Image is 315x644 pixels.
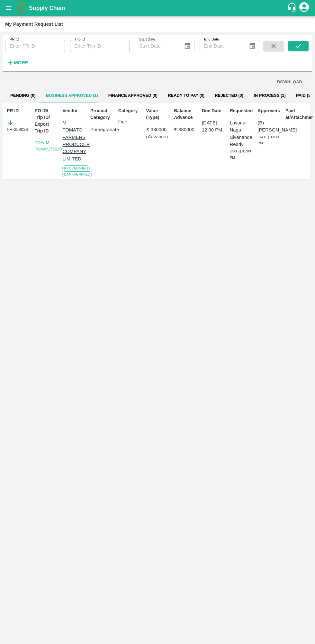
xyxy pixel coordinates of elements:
b: Supply Chain [29,5,65,11]
p: Approvers [257,107,280,114]
button: More [5,57,30,68]
input: Enter Trip ID [70,40,130,52]
p: M-TOMATO FARMERS PRODUCER COMPANY LIMITED [62,119,85,162]
div: My Payment Request List [5,20,63,28]
button: open drawer [1,1,16,15]
input: End Date [200,40,244,52]
span: KYC Verified [62,165,89,171]
div: PR-258038 [7,119,30,133]
p: PO ID/ Trip ID/ Export Trip ID [35,107,58,134]
button: Business Approved (1) [41,88,103,103]
p: (B) [PERSON_NAME] [257,119,280,134]
button: Choose date [246,40,258,52]
label: End Date [204,37,219,42]
button: In Process (1) [248,88,291,103]
div: account of current user [298,1,310,15]
p: ₹ 380000 [174,126,197,133]
input: Start Date [135,40,179,52]
p: PR ID [7,107,30,114]
input: Enter PR ID [5,40,65,52]
p: Category [118,107,141,114]
p: ( Advance ) [146,133,169,140]
button: Choose date [181,40,194,52]
p: ₹ 380000 [146,126,169,133]
p: Due Date [202,107,225,114]
div: customer-support [287,2,298,14]
label: Start Date [139,37,155,42]
p: Vendor [62,107,85,114]
p: Value (Type) [146,107,169,121]
strong: More [14,60,28,65]
p: Balance Advance [174,107,197,121]
button: Ready To Pay (0) [163,88,210,103]
p: Product Category [90,107,113,121]
span: Bank Verified [62,171,92,177]
img: logo [16,2,29,14]
p: Requested [230,107,253,114]
p: Paid at/Attachments [285,107,308,121]
p: Lavanur Naga Sivananda Reddy [230,119,253,148]
a: PO/V M-TOMA/175520 [35,140,62,151]
span: [DATE] 01:09 PM [230,149,251,159]
label: Trip ID [75,37,85,42]
button: Finance Approved (0) [103,88,163,103]
p: Fruit [118,119,141,125]
label: PR ID [10,37,19,42]
span: [DATE] 03:30 PM [257,135,279,145]
button: Pending (0) [5,88,41,103]
button: Rejected (0) [210,88,248,103]
button: DOWNLOAD [274,77,305,88]
a: Supply Chain [29,4,287,13]
p: Pomegranate [90,126,113,133]
p: [DATE] 12:00 PM [202,119,225,134]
